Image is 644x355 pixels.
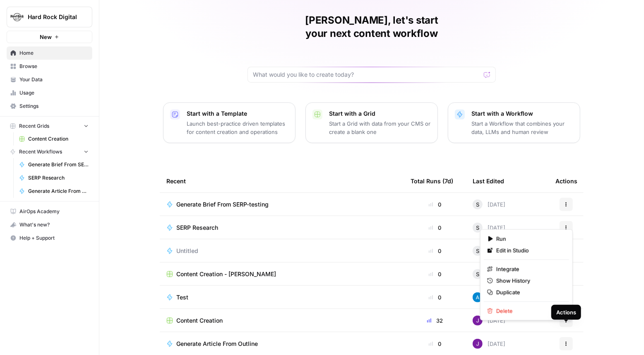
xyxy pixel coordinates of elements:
div: 0 [411,270,459,278]
span: Recent Grids [19,122,49,130]
p: Launch best-practice driven templates for content creation and operations [187,119,288,136]
span: S [476,270,479,278]
div: [DATE] [473,316,505,326]
span: Generate Article From Outline [176,340,258,348]
span: Edit in Studio [496,246,562,255]
span: Generate Article From Outline [28,187,89,195]
p: Start a Workflow that combines your data, LLMs and human review [471,119,573,136]
span: S [476,200,479,209]
span: Generate Brief From SERP-testing [28,161,89,168]
span: Hard Rock Digital [28,13,78,21]
img: nj1ssy6o3lyd6ijko0eoja4aphzn [473,339,483,349]
span: Show History [496,277,562,285]
a: Untitled [166,247,397,255]
img: nj1ssy6o3lyd6ijko0eoja4aphzn [473,316,483,326]
div: What's new? [7,219,92,231]
div: Recent [166,170,397,192]
a: Your Data [7,73,92,86]
a: Content Creation [166,316,397,325]
a: Generate Brief From SERP-testing [166,200,397,209]
span: Content Creation - [PERSON_NAME] [176,270,276,278]
span: Run [496,235,562,243]
button: What's new? [7,218,92,231]
p: Start with a Template [187,109,288,118]
a: AirOps Academy [7,205,92,218]
div: [DATE] [473,246,505,256]
a: Content Creation [15,132,92,146]
span: Untitled [176,247,198,255]
span: Content Creation [176,316,223,325]
p: Start with a Grid [329,109,431,118]
span: Duplicate [496,288,562,297]
span: Usage [19,89,89,97]
a: Test [166,293,397,302]
a: SERP Research [15,171,92,185]
span: Recent Workflows [19,148,62,156]
img: Hard Rock Digital Logo [10,10,24,24]
button: Recent Workflows [7,146,92,158]
button: Workspace: Hard Rock Digital [7,7,92,27]
a: Home [7,46,92,60]
button: Recent Grids [7,120,92,132]
a: Usage [7,86,92,100]
div: 0 [411,247,459,255]
a: Generate Article From Outline [166,340,397,348]
span: SERP Research [176,224,218,232]
span: Integrate [496,265,562,273]
div: [DATE] [473,223,505,233]
button: Help + Support [7,231,92,245]
span: New [40,33,52,41]
div: [DATE] [473,339,505,349]
button: Start with a TemplateLaunch best-practice driven templates for content creation and operations [163,102,296,143]
div: [DATE] [473,269,505,279]
div: Last Edited [473,170,504,192]
p: Start a Grid with data from your CMS or create a blank one [329,119,431,136]
span: Generate Brief From SERP-testing [176,200,269,209]
span: Settings [19,102,89,110]
div: 0 [411,224,459,232]
a: Generate Article From Outline [15,185,92,198]
div: Total Runs (7d) [411,170,453,192]
span: Test [176,293,188,302]
span: S [476,247,479,255]
span: Help + Support [19,234,89,242]
span: Content Creation [28,135,89,143]
span: Your Data [19,76,89,83]
span: SERP Research [28,174,89,182]
div: [DATE] [473,199,505,209]
span: Home [19,49,89,57]
h1: [PERSON_NAME], let's start your next content workflow [248,14,496,40]
button: Start with a GridStart a Grid with data from your CMS or create a blank one [305,102,438,143]
span: AirOps Academy [19,208,89,215]
span: S [476,224,479,232]
a: Content Creation - [PERSON_NAME] [166,270,397,278]
div: 0 [411,293,459,302]
span: Delete [496,307,562,315]
div: 0 [411,200,459,209]
a: SERP Research [166,224,397,232]
img: o3cqybgnmipr355j8nz4zpq1mc6x [473,292,483,302]
button: New [7,31,92,43]
div: 32 [411,316,459,325]
a: Generate Brief From SERP-testing [15,158,92,171]
div: [DATE] [473,292,505,302]
div: Actions [555,170,577,192]
a: Settings [7,100,92,113]
input: What would you like to create today? [253,71,481,79]
button: Start with a WorkflowStart a Workflow that combines your data, LLMs and human review [448,102,580,143]
a: Browse [7,60,92,73]
div: 0 [411,340,459,348]
span: Browse [19,63,89,70]
p: Start with a Workflow [471,109,573,118]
